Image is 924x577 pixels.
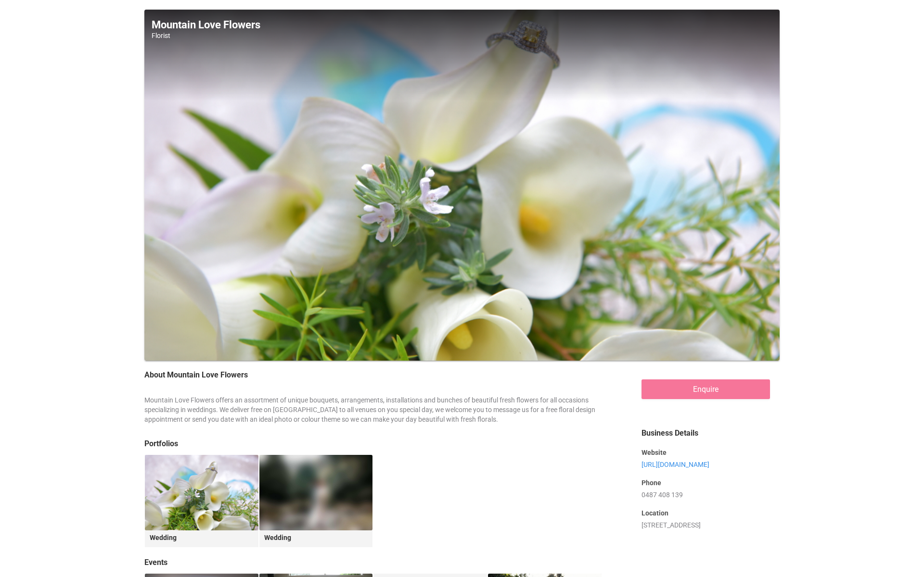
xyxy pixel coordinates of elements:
a: Wedding [145,455,258,547]
label: Location [642,508,770,518]
div: Florist [152,31,772,40]
img: DSC_4367.JPG [145,455,258,530]
img: vendor-background2.jpg [259,455,373,530]
legend: Portfolios [144,439,617,450]
a: Enquire [642,379,770,399]
a: [URL][DOMAIN_NAME] [642,461,709,468]
legend: Business Details [642,428,770,439]
div: 0487 408 139 [STREET_ADDRESS] [632,418,780,549]
legend: Wedding [145,530,258,542]
legend: Events [144,557,617,568]
legend: Wedding [259,530,373,542]
h1: Mountain Love Flowers [152,19,772,31]
div: Mountain Love Flowers offers an assortment of unique bouquets, arrangements, installations and bu... [144,395,617,424]
a: Wedding [259,455,373,547]
label: Phone [642,478,770,488]
legend: About Mountain Love Flowers [144,370,617,381]
label: Website [642,448,770,457]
